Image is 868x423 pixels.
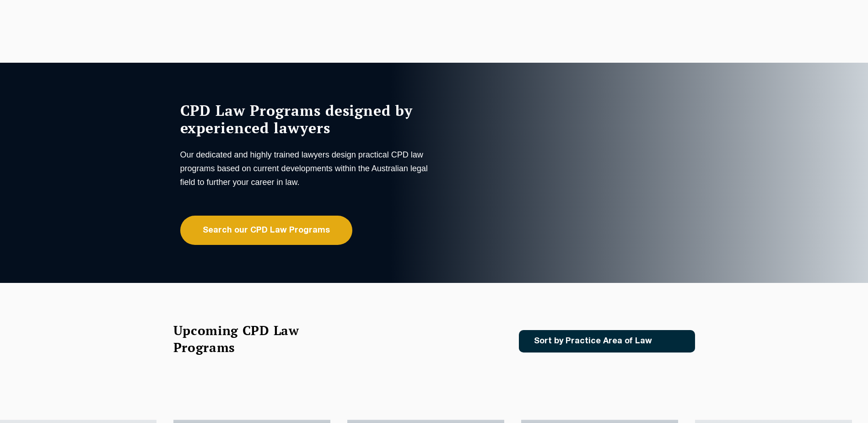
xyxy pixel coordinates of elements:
h2: Upcoming CPD Law Programs [173,322,322,356]
a: Sort by Practice Area of Law [519,330,695,352]
img: Icon [667,337,677,345]
a: Search our CPD Law Programs [180,216,352,245]
p: Our dedicated and highly trained lawyers design practical CPD law programs based on current devel... [180,148,432,189]
h1: CPD Law Programs designed by experienced lawyers [180,102,432,136]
